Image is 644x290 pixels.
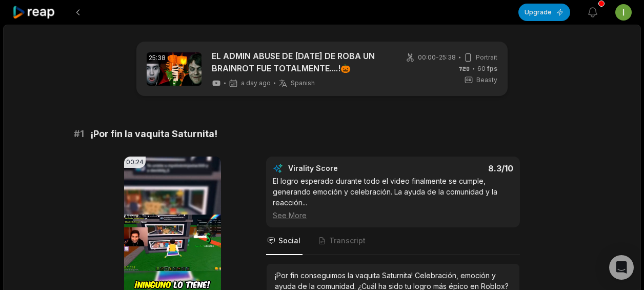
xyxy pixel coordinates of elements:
div: Virality Score [288,163,398,173]
span: a day ago [241,79,271,87]
span: Spanish [291,79,315,87]
span: fps [487,65,497,72]
span: Social [278,236,300,246]
a: EL ADMIN ABUSE DE [DATE] DE ROBA UN BRAINROT FUE TOTALMENTE....!🎃 [212,50,389,74]
span: Portrait [476,53,497,62]
div: El logro esperado durante todo el video finalmente se cumple, generando emoción y celebración. La... [273,176,513,221]
span: Beasty [476,75,497,85]
div: Open Intercom Messenger [609,255,634,280]
span: # 1 [74,127,84,141]
div: 8.3 /10 [404,163,514,173]
div: See More [273,210,513,221]
button: Upgrade [518,4,570,21]
span: Transcript [329,236,366,246]
span: ¡Por fin la vaquita Saturnita! [90,127,217,141]
span: 00:00 - 25:38 [418,53,456,62]
span: 60 [477,64,497,73]
nav: Tabs [266,227,520,255]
